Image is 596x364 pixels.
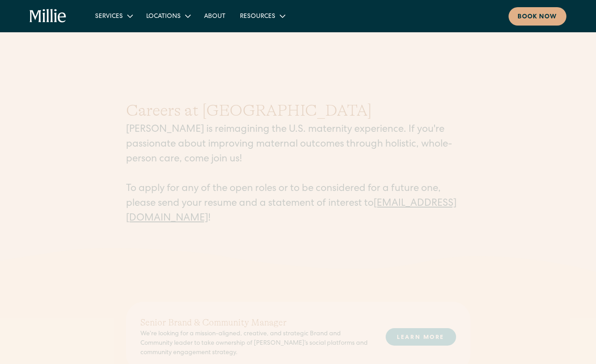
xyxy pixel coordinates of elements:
[139,9,197,23] div: Locations
[88,9,139,23] div: Services
[386,328,456,346] a: LEARN MORE
[518,13,557,22] div: Book now
[140,316,371,329] h2: Senior Brand & Community Manager
[126,99,470,123] h1: Careers at [GEOGRAPHIC_DATA]
[30,9,66,23] a: home
[509,7,566,26] a: Book now
[197,9,233,23] a: About
[146,12,181,22] div: Locations
[240,12,275,22] div: Resources
[95,12,123,22] div: Services
[126,123,470,226] p: [PERSON_NAME] is reimagining the U.S. maternity experience. If you're passionate about improving ...
[233,9,291,23] div: Resources
[140,329,371,358] p: We’re looking for a mission-aligned, creative, and strategic Brand and Community leader to take o...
